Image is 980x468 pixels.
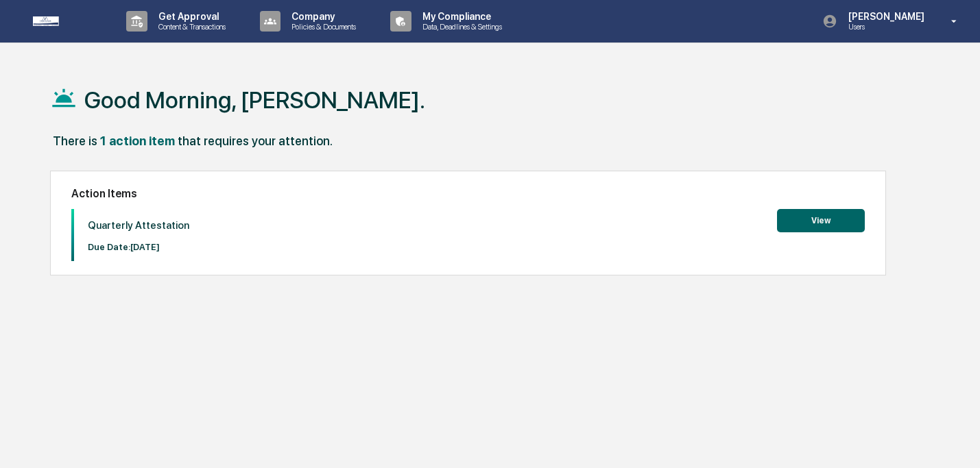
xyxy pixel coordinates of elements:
a: View [777,213,865,226]
h2: Action Items [71,187,865,200]
p: Content & Transactions [147,22,232,32]
div: 1 action item [100,134,175,148]
button: View [777,209,865,232]
p: Policies & Documents [280,22,363,32]
p: Data, Deadlines & Settings [411,22,509,32]
p: Users [837,22,931,32]
h1: Good Morning, [PERSON_NAME]. [84,86,425,114]
img: logo [33,16,99,26]
p: Company [280,11,363,22]
p: Due Date: [DATE] [88,242,189,252]
div: that requires your attention. [178,134,333,148]
p: Quarterly Attestation [88,219,189,232]
p: [PERSON_NAME] [837,11,931,22]
p: My Compliance [411,11,509,22]
p: Get Approval [147,11,232,22]
div: There is [53,134,97,148]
